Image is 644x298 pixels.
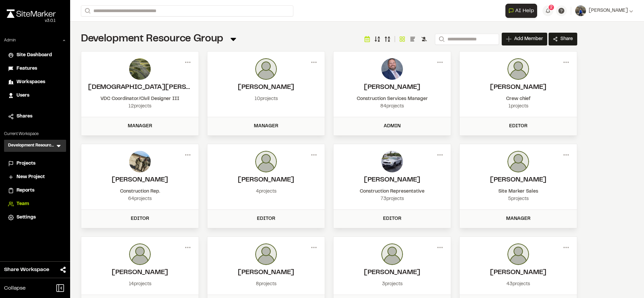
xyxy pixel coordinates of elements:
[8,187,62,194] a: Reports
[17,187,34,194] span: Reports
[8,214,62,221] a: Settings
[420,35,428,43] a: Include Deactivated Members
[466,103,570,110] div: 1 projects
[17,65,37,72] span: Features
[214,268,318,278] h2: Brandon Wiest
[4,284,26,292] span: Collapse
[505,4,540,18] div: Open AI Assistant
[214,95,318,103] div: 10 projects
[88,95,192,103] div: VDC Coordinator/Civil Designer III
[17,92,29,99] span: Users
[255,243,277,265] img: photo
[515,7,534,15] span: AI Help
[17,160,35,167] span: Projects
[8,173,62,181] a: New Project
[575,5,633,16] button: [PERSON_NAME]
[550,4,553,10] span: 2
[17,52,52,59] span: Site Dashboard
[466,95,570,103] div: Crew chief
[214,188,318,195] div: 4 projects
[340,175,444,185] h2: Timothy Clark
[466,268,570,278] h2: Jason Hager
[129,58,151,80] img: photo
[4,37,16,43] p: Admin
[340,268,444,278] h2: James Baldwin
[466,195,570,203] div: 5 projects
[340,82,444,93] h2: Jake Rosiek
[340,188,444,195] div: Construction Representative
[464,215,573,223] div: Manager
[589,7,628,14] span: [PERSON_NAME]
[4,131,66,137] p: Current Workspace
[85,123,195,130] div: Manager
[81,5,93,16] button: Search
[88,188,192,195] div: Construction Rep.
[88,280,192,288] div: 14 projects
[17,214,36,221] span: Settings
[81,35,223,43] span: Development Resource Group
[381,151,403,172] img: photo
[8,113,62,120] a: Shares
[255,151,277,172] img: photo
[255,58,277,80] img: photo
[8,92,62,99] a: Users
[211,215,321,223] div: Editor
[560,36,573,42] span: Share
[17,78,45,86] span: Workspaces
[381,243,403,265] img: photo
[17,200,29,208] span: Team
[8,65,62,72] a: Features
[466,175,570,185] h2: Bill Thompson
[129,243,151,265] img: photo
[435,34,447,45] button: Search
[575,5,586,16] img: User
[464,123,573,130] div: Editor
[340,280,444,288] div: 3 projects
[507,243,529,265] img: photo
[340,103,444,110] div: 84 projects
[338,215,447,223] div: Editor
[7,18,56,24] div: Oh geez...please don't...
[88,195,192,203] div: 64 projects
[466,188,570,195] div: Site Marker Sales
[129,151,151,172] img: photo
[85,215,195,223] div: Editor
[88,268,192,278] h2: Misty Gutman
[88,103,192,110] div: 12 projects
[507,58,529,80] img: photo
[214,175,318,185] h2: reece bonnett
[514,36,543,42] span: Add Member
[88,175,192,185] h2: Dillon Hackett
[17,173,45,181] span: New Project
[543,5,553,16] button: 2
[340,95,444,103] div: Construction Services Manager
[7,9,56,18] img: rebrand.png
[8,78,62,86] a: Workspaces
[214,280,318,288] div: 8 projects
[338,123,447,130] div: Admin
[466,82,570,93] h2: Ryan Lymber
[17,113,32,120] span: Shares
[8,160,62,167] a: Projects
[4,266,49,274] span: Share Workspace
[211,123,321,130] div: Manager
[214,82,318,93] h2: Allen Oxendine
[340,195,444,203] div: 73 projects
[466,280,570,288] div: 43 projects
[8,52,62,59] a: Site Dashboard
[88,82,192,93] h2: Christian Barrett
[8,142,55,149] h3: Development Resource Group
[505,4,537,18] button: Open AI Assistant
[507,151,529,172] img: photo
[8,200,62,208] a: Team
[381,58,403,80] img: photo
